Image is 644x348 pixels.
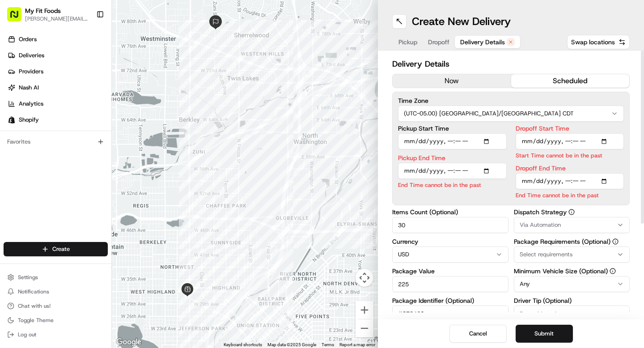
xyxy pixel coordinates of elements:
span: Notifications [18,288,49,295]
button: Swap locations [567,35,630,49]
label: Package Value [392,268,508,274]
a: 💻API Documentation [72,126,147,142]
div: We're available if you need us! [30,94,113,102]
span: Chat with us! [18,302,51,310]
p: End Time cannot be in the past [398,181,507,189]
a: Terms (opens in new tab) [322,342,334,347]
a: Open this area in Google Maps (opens a new window) [114,336,144,348]
a: Report a map error [339,342,375,347]
div: 📗 [9,131,16,138]
span: Via Automation [520,221,561,229]
span: Pickup [398,38,417,47]
label: Driver Tip (Optional) [514,297,630,304]
a: Deliveries [4,48,111,63]
span: API Documentation [85,130,144,139]
span: Create [52,245,70,253]
button: Zoom out [356,319,373,337]
label: Dispatch Strategy [514,209,630,215]
button: Package Requirements (Optional) [612,238,619,245]
span: Delivery Details [460,38,505,47]
img: 1736555255976-a54dd68f-1ca7-489b-9aae-adbdc363a1c4 [9,85,25,102]
span: Nash AI [19,84,39,92]
span: Orders [19,35,37,43]
input: Enter number of items [392,217,508,233]
span: Knowledge Base [18,130,68,139]
label: Dropoff End Time [516,165,624,171]
label: Currency [392,238,508,245]
label: Items Count (Optional) [392,209,508,215]
button: Minimum Vehicle Size (Optional) [610,268,616,274]
a: Orders [4,32,111,47]
span: Shopify [19,116,39,124]
input: Enter package value [392,276,508,292]
button: Log out [4,328,108,341]
a: Powered byPylon [63,151,108,158]
button: Toggle Theme [4,314,108,327]
h2: Delivery Details [392,58,630,70]
span: Analytics [19,100,43,108]
a: Analytics [4,97,111,111]
button: now [393,74,511,88]
span: Deliveries [19,51,44,59]
label: Minimum Vehicle Size (Optional) [514,268,630,274]
button: Chat with us! [4,300,108,312]
span: Log out [18,331,36,338]
a: Shopify [4,113,111,127]
a: 📗Knowledge Base [5,126,72,142]
div: Favorites [4,135,108,149]
label: Package Requirements (Optional) [514,238,630,245]
button: Map camera controls [356,269,373,287]
label: Pickup Start Time [398,125,507,132]
button: Zoom in [356,301,373,319]
button: Submit [516,325,573,343]
input: Enter package identifier [392,306,508,322]
button: Keyboard shortcuts [224,342,262,348]
button: Settings [4,271,108,284]
button: Create [4,242,108,256]
label: Pickup End Time [398,155,507,161]
label: Time Zone [398,98,624,104]
div: Start new chat [30,85,147,94]
span: Toggle Theme [18,317,54,324]
p: Start Time cannot be in the past [516,151,624,160]
span: Map data ©2025 Google [267,342,316,347]
button: [PERSON_NAME][EMAIL_ADDRESS][DOMAIN_NAME] [25,15,89,22]
label: Package Identifier (Optional) [392,297,508,304]
span: Swap locations [571,38,615,47]
button: Dispatch Strategy [568,209,575,215]
button: Cancel [449,325,507,343]
button: Via Automation [514,217,630,233]
img: Shopify logo [8,116,15,123]
span: Providers [19,68,43,76]
a: Nash AI [4,81,111,95]
a: Providers [4,64,111,79]
button: Start new chat [152,88,163,99]
span: Pylon [89,152,108,158]
h1: Create New Delivery [412,14,511,29]
button: My Fit Foods [25,6,61,15]
p: Welcome 👋 [9,36,163,50]
button: Select requirements [514,246,630,263]
button: My Fit Foods[PERSON_NAME][EMAIL_ADDRESS][DOMAIN_NAME] [4,4,93,25]
label: Dropoff Start Time [516,125,624,132]
span: Select requirements [520,250,572,259]
img: Nash [9,9,27,27]
img: Google [114,336,144,348]
span: Settings [18,274,38,281]
button: scheduled [511,74,630,88]
p: End Time cannot be in the past [516,191,624,199]
span: Dropoff [428,38,449,47]
input: Enter driver tip amount [514,306,630,322]
button: Notifications [4,285,108,298]
input: Clear [23,58,148,67]
div: 💻 [76,131,83,138]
